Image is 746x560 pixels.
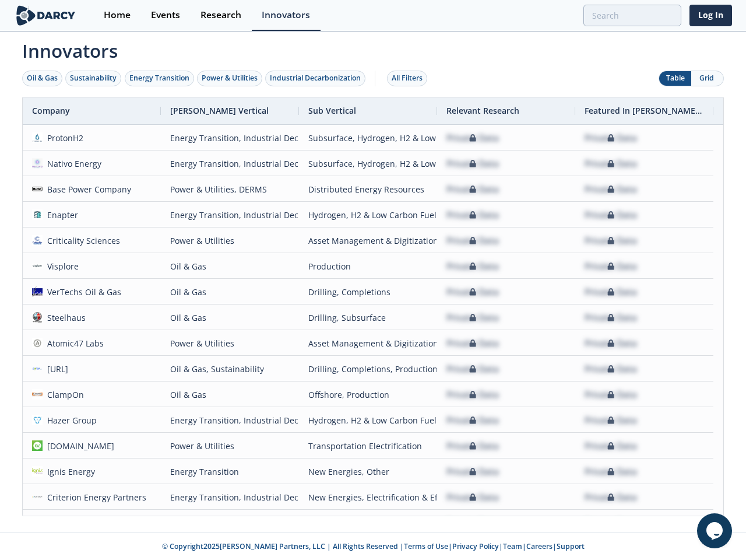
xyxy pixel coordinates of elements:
[43,459,96,484] div: Ignis Energy
[446,382,499,407] div: Private Data
[170,151,290,176] div: Energy Transition, Industrial Decarbonization, Oil & Gas
[32,389,43,400] img: 1612893891037-1519912762584%5B1%5D
[32,158,43,169] img: ebe80549-b4d3-4f4f-86d6-e0c3c9b32110
[43,151,102,176] div: Nativo Energy
[689,5,732,26] a: Log In
[585,408,637,433] div: Private Data
[308,510,428,535] div: Distributed Energy Resources
[32,286,43,297] img: 1613507502523-vertechs.jfif
[43,510,136,535] div: ClearVue Technologies
[585,279,637,304] div: Private Data
[200,10,241,20] div: Research
[585,202,637,228] div: Private Data
[557,541,585,551] a: Support
[446,151,499,176] div: Private Data
[446,485,499,510] div: Private Data
[585,356,637,381] div: Private Data
[308,177,428,202] div: Distributed Energy Resources
[585,125,637,150] div: Private Data
[43,228,121,253] div: Criticality Sciences
[14,33,732,64] span: Innovators
[32,312,43,323] img: steelhausinc.com.png
[308,331,428,356] div: Asset Management & Digitization
[308,105,356,116] span: Sub Vertical
[446,510,499,535] div: Private Data
[446,177,499,202] div: Private Data
[22,71,62,86] button: Oil & Gas
[27,73,58,83] div: Oil & Gas
[170,202,290,228] div: Energy Transition, Industrial Decarbonization
[170,408,290,433] div: Energy Transition, Industrial Decarbonization
[43,279,122,304] div: VerTechs Oil & Gas
[32,235,43,246] img: f59c13b7-8146-4c0f-b540-69d0cf6e4c34
[452,541,499,551] a: Privacy Policy
[585,459,637,484] div: Private Data
[202,73,258,83] div: Power & Utilities
[308,228,428,253] div: Asset Management & Digitization
[43,485,147,510] div: Criterion Energy Partners
[170,382,290,407] div: Oil & Gas
[43,254,79,279] div: Visplore
[151,10,180,20] div: Events
[43,305,86,330] div: Steelhaus
[308,433,428,459] div: Transportation Electrification
[43,382,85,407] div: ClampOn
[446,433,499,459] div: Private Data
[308,202,428,228] div: Hydrogen, H2 & Low Carbon Fuels
[70,73,117,83] div: Sustainability
[265,71,365,86] button: Industrial Decarbonization
[32,261,43,271] img: 66b7e4b5-dab1-4b3b-bacf-1989a15c082e
[585,177,637,202] div: Private Data
[43,125,84,150] div: ProtonH2
[446,331,499,356] div: Private Data
[308,305,428,330] div: Drilling, Subsurface
[262,10,310,20] div: Innovators
[392,73,423,83] div: All Filters
[170,331,290,356] div: Power & Utilities
[197,71,262,86] button: Power & Utilities
[170,279,290,304] div: Oil & Gas
[32,338,43,348] img: 7ae5637c-d2e6-46e0-a460-825a80b343d2
[691,71,723,86] button: Grid
[585,331,637,356] div: Private Data
[583,5,681,26] input: Advanced Search
[170,356,290,381] div: Oil & Gas, Sustainability
[585,433,637,459] div: Private Data
[43,202,79,228] div: Enapter
[308,254,428,279] div: Production
[446,356,499,381] div: Private Data
[308,279,428,304] div: Drilling, Completions
[170,485,290,510] div: Energy Transition, Industrial Decarbonization
[308,459,428,484] div: New Energies, Other
[270,73,361,83] div: Industrial Decarbonization
[446,105,519,116] span: Relevant Research
[32,209,43,220] img: 1610735133938-Enapter.png
[308,125,428,150] div: Subsurface, Hydrogen, H2 & Low Carbon Fuels
[404,541,448,551] a: Terms of Use
[308,408,428,433] div: Hydrogen, H2 & Low Carbon Fuels
[32,184,43,194] img: d90f63b1-a088-44e9-a846-ea9cce8d3e08
[585,485,637,510] div: Private Data
[43,408,97,433] div: Hazer Group
[446,202,499,228] div: Private Data
[170,125,290,150] div: Energy Transition, Industrial Decarbonization, Oil & Gas
[16,541,730,552] p: © Copyright 2025 [PERSON_NAME] Partners, LLC | All Rights Reserved | | | | |
[170,433,290,459] div: Power & Utilities
[308,382,428,407] div: Offshore, Production
[446,279,499,304] div: Private Data
[308,151,428,176] div: Subsurface, Hydrogen, H2 & Low Carbon Fuels
[659,71,691,86] button: Table
[43,433,115,459] div: [DOMAIN_NAME]
[14,5,78,26] img: logo-wide.svg
[446,305,499,330] div: Private Data
[585,151,637,176] div: Private Data
[446,228,499,253] div: Private Data
[585,305,637,330] div: Private Data
[446,408,499,433] div: Private Data
[32,466,43,477] img: 59eaa8b6-266c-4f1e-ba6f-ba1b6cf44420
[308,485,428,510] div: New Energies, Electrification & Efficiency
[170,105,269,116] span: [PERSON_NAME] Vertical
[170,305,290,330] div: Oil & Gas
[585,382,637,407] div: Private Data
[446,459,499,484] div: Private Data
